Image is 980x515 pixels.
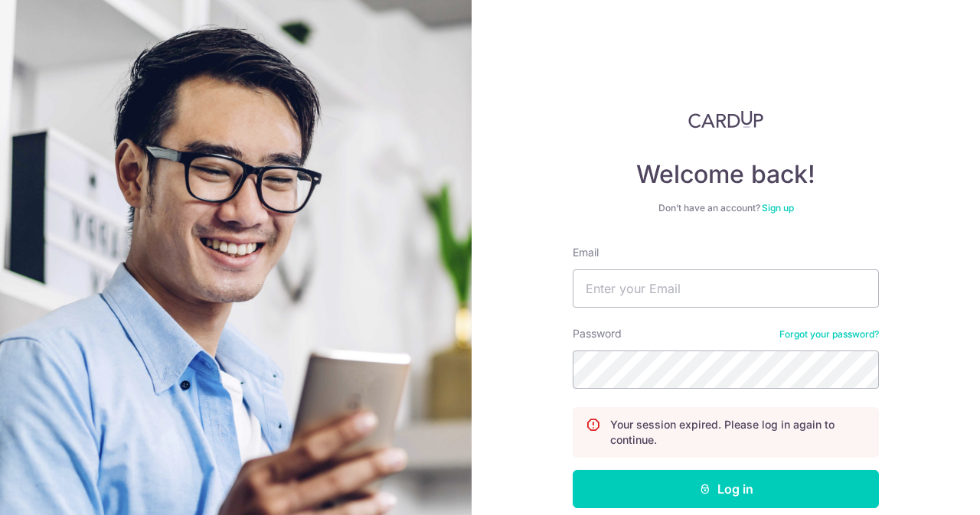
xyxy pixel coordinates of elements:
img: CardUp Logo [688,110,763,129]
div: Don’t have an account? [573,202,879,214]
a: Forgot your password? [779,328,879,341]
p: Your session expired. Please log in again to continue. [610,417,866,448]
h4: Welcome back! [573,159,879,190]
label: Email [573,245,599,260]
button: Log in [573,470,879,508]
label: Password [573,326,622,341]
input: Enter your Email [573,269,879,308]
a: Sign up [762,202,794,213]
